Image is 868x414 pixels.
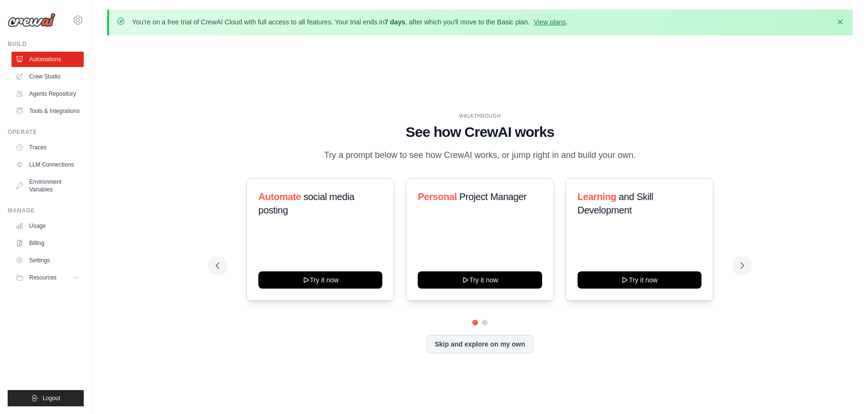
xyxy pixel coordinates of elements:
[11,157,84,172] a: LLM Connections
[8,128,84,136] div: Operate
[8,13,56,27] img: Logo
[11,270,84,285] button: Resources
[534,18,566,26] a: View plans
[216,123,744,141] h1: See how CrewAI works
[578,271,701,289] button: Try it now
[418,191,456,202] span: Personal
[11,52,84,67] a: Automations
[132,17,568,27] p: You're on a free trial of CrewAI Cloud with full access to all features. Your trial ends in , aft...
[216,112,744,120] div: WALKTHROUGH
[43,394,60,402] span: Logout
[11,140,84,155] a: Traces
[384,18,405,26] strong: 7 days
[418,271,542,289] button: Try it now
[29,274,56,281] span: Resources
[459,191,527,202] span: Project Manager
[11,235,84,251] a: Billing
[578,191,616,202] span: Learning
[8,40,84,48] div: Build
[319,148,641,162] p: Try a prompt below to see how CrewAI works, or jump right in and build your own.
[258,191,301,202] span: Automate
[426,335,533,353] button: Skip and explore on my own
[11,86,84,101] a: Agents Repository
[11,174,84,197] a: Environment Variables
[11,253,84,268] a: Settings
[578,191,653,215] span: and Skill Development
[258,271,382,289] button: Try it now
[8,390,84,406] button: Logout
[258,191,355,215] span: social media posting
[11,103,84,119] a: Tools & Integrations
[11,218,84,234] a: Usage
[8,207,84,214] div: Manage
[11,69,84,84] a: Crew Studio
